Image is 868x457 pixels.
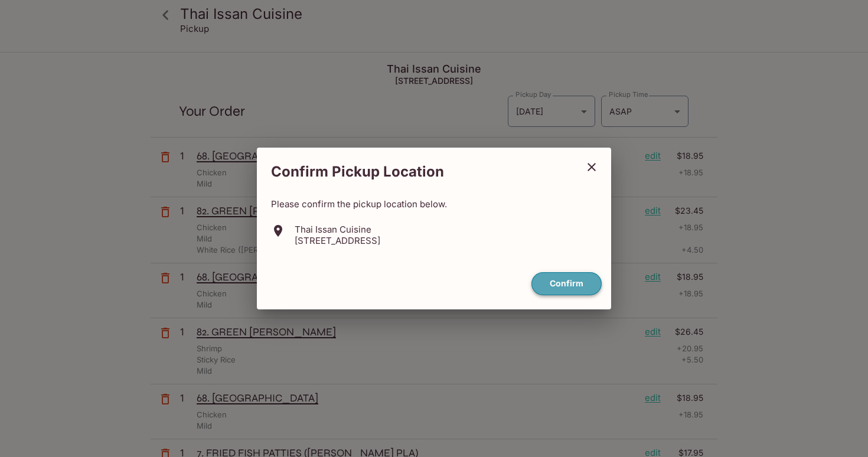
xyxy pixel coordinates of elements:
[271,198,597,210] p: Please confirm the pickup location below.
[257,157,577,187] h2: Confirm Pickup Location
[295,235,380,246] p: [STREET_ADDRESS]
[295,224,380,235] p: Thai Issan Cuisine
[577,152,606,182] button: close
[531,272,602,295] button: confirm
